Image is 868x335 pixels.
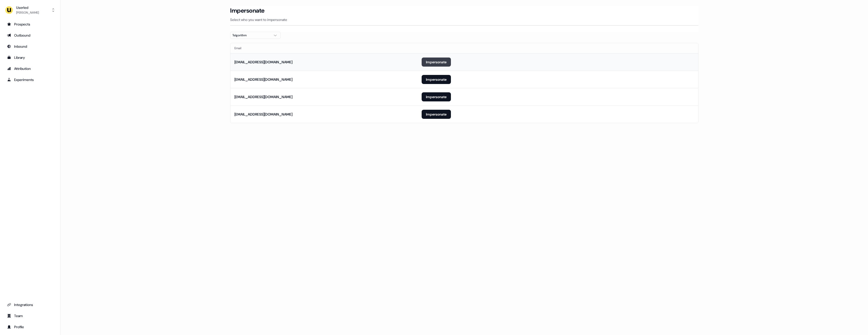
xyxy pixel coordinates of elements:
a: Go to prospects [4,20,56,28]
div: Userled [16,5,39,10]
h3: Impersonate [230,7,265,14]
p: Select who you want to impersonate [230,17,698,22]
div: [EMAIL_ADDRESS][DOMAIN_NAME] [234,60,292,65]
a: Go to integrations [4,301,56,309]
div: Experiments [7,77,53,82]
div: Attribution [7,66,53,71]
div: Telgorithm [232,33,270,38]
div: [PERSON_NAME] [16,10,39,15]
div: Inbound [7,44,53,49]
div: Integrations [7,302,53,307]
a: Go to outbound experience [4,31,56,39]
div: Team [7,313,53,318]
div: Library [7,55,53,60]
a: Go to team [4,312,56,320]
div: Profile [7,324,53,329]
a: Go to profile [4,323,56,331]
div: [EMAIL_ADDRESS][DOMAIN_NAME] [234,112,292,117]
button: Impersonate [422,92,451,101]
a: Go to Inbound [4,42,56,50]
div: Outbound [7,33,53,38]
button: Impersonate [422,75,451,84]
div: [EMAIL_ADDRESS][DOMAIN_NAME] [234,94,292,99]
a: Go to attribution [4,65,56,73]
button: Impersonate [422,110,451,119]
a: Go to experiments [4,76,56,84]
button: Userled[PERSON_NAME] [4,4,56,16]
div: Prospects [7,22,53,27]
a: Go to templates [4,53,56,62]
button: Impersonate [422,58,451,67]
div: [EMAIL_ADDRESS][DOMAIN_NAME] [234,77,292,82]
th: Email [230,43,418,53]
button: Telgorithm [230,32,281,39]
